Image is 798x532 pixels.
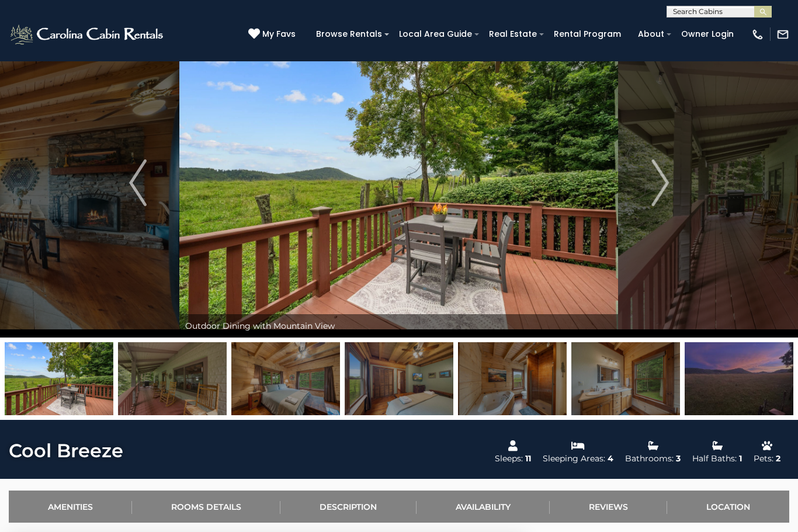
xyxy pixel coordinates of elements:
[550,491,667,523] a: Reviews
[9,491,132,523] a: Amenities
[231,342,340,415] img: 169112842
[280,491,416,523] a: Description
[685,342,793,415] img: 169034397
[632,25,670,43] a: About
[5,342,113,415] img: 169112855
[9,23,166,46] img: White-1-2.png
[393,25,478,43] a: Local Area Guide
[248,28,299,41] a: My Favs
[179,314,618,338] div: Outdoor Dining with Mountain View
[619,28,702,338] button: Next
[751,28,764,41] img: phone-regular-white.png
[132,491,280,523] a: Rooms Details
[417,491,550,523] a: Availability
[776,28,789,41] img: mail-regular-white.png
[262,28,296,40] span: My Favs
[129,159,147,206] img: arrow
[96,28,179,338] button: Previous
[483,25,543,43] a: Real Estate
[345,342,453,415] img: 169112843
[310,25,388,43] a: Browse Rentals
[458,342,567,415] img: 169112845
[667,491,789,523] a: Location
[118,342,227,415] img: 169112852
[675,25,740,43] a: Owner Login
[548,25,627,43] a: Rental Program
[651,159,669,206] img: arrow
[571,342,680,415] img: 169112844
